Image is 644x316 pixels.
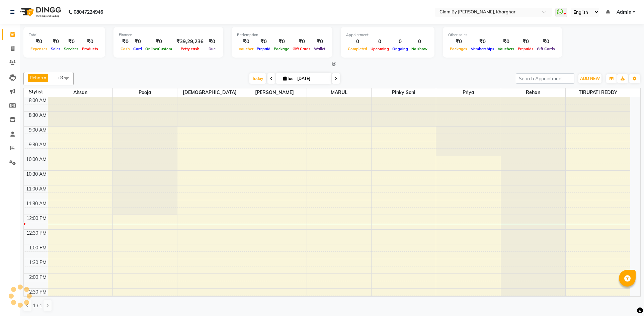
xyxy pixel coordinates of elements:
[617,9,631,16] span: Admin
[272,38,291,46] div: ₹0
[237,38,255,46] div: ₹0
[28,274,48,281] div: 2:00 PM
[391,47,410,51] span: Ongoing
[132,38,144,46] div: ₹0
[578,74,601,83] button: ADD NEW
[28,289,48,296] div: 2:30 PM
[249,73,266,84] span: Today
[17,3,63,21] img: logo
[48,88,112,97] span: Ahsan
[501,88,565,97] span: Rehan
[566,88,630,97] span: TIRUPATI REDDY
[25,200,48,207] div: 11:30 AM
[27,97,48,104] div: 8:00 AM
[80,47,100,51] span: Products
[272,47,291,51] span: Package
[237,47,255,51] span: Voucher
[25,185,48,192] div: 11:00 AM
[369,38,391,46] div: 0
[516,38,535,46] div: ₹0
[25,230,48,237] div: 12:30 PM
[255,38,272,46] div: ₹0
[25,156,48,163] div: 10:00 AM
[144,47,174,51] span: Online/Custom
[448,47,469,51] span: Packages
[281,76,295,81] span: Tue
[391,38,410,46] div: 0
[179,47,201,51] span: Petty cash
[132,47,144,51] span: Card
[369,47,391,51] span: Upcoming
[119,47,132,51] span: Cash
[291,38,312,46] div: ₹0
[312,38,327,46] div: ₹0
[410,38,429,46] div: 0
[307,88,371,97] span: MARUL
[28,259,48,266] div: 1:30 PM
[255,47,272,51] span: Prepaid
[49,47,62,51] span: Sales
[29,38,49,46] div: ₹0
[372,88,436,97] span: pinky soni
[346,32,429,38] div: Appointment
[28,244,48,251] div: 1:00 PM
[43,75,46,80] a: x
[237,32,327,38] div: Redemption
[62,38,80,46] div: ₹0
[496,47,516,51] span: Vouchers
[535,47,557,51] span: Gift Cards
[29,32,100,38] div: Total
[346,38,369,46] div: 0
[312,47,327,51] span: Wallet
[24,88,48,95] div: Stylist
[207,47,217,51] span: Due
[25,171,48,178] div: 10:30 AM
[27,112,48,119] div: 8:30 AM
[29,47,49,51] span: Expenses
[448,38,469,46] div: ₹0
[410,47,429,51] span: No show
[119,32,218,38] div: Finance
[177,88,242,97] span: [DEMOGRAPHIC_DATA]
[113,88,177,97] span: Pooja
[469,47,496,51] span: Memberships
[291,47,312,51] span: Gift Cards
[535,38,557,46] div: ₹0
[119,38,132,46] div: ₹0
[27,141,48,148] div: 9:30 AM
[496,38,516,46] div: ₹0
[33,302,42,309] span: 1 / 1
[62,47,80,51] span: Services
[25,215,48,222] div: 12:00 PM
[448,32,557,38] div: Other sales
[469,38,496,46] div: ₹0
[144,38,174,46] div: ₹0
[80,38,100,46] div: ₹0
[58,75,68,80] span: +8
[242,88,306,97] span: [PERSON_NAME]
[174,38,206,46] div: ₹39,29,236
[516,73,574,84] input: Search Appointment
[436,88,500,97] span: priya
[49,38,62,46] div: ₹0
[30,75,43,80] span: Rehan
[27,127,48,134] div: 9:00 AM
[206,38,218,46] div: ₹0
[346,47,369,51] span: Completed
[580,76,600,81] span: ADD NEW
[74,3,103,21] b: 08047224946
[295,74,329,84] input: 2025-09-02
[516,47,535,51] span: Prepaids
